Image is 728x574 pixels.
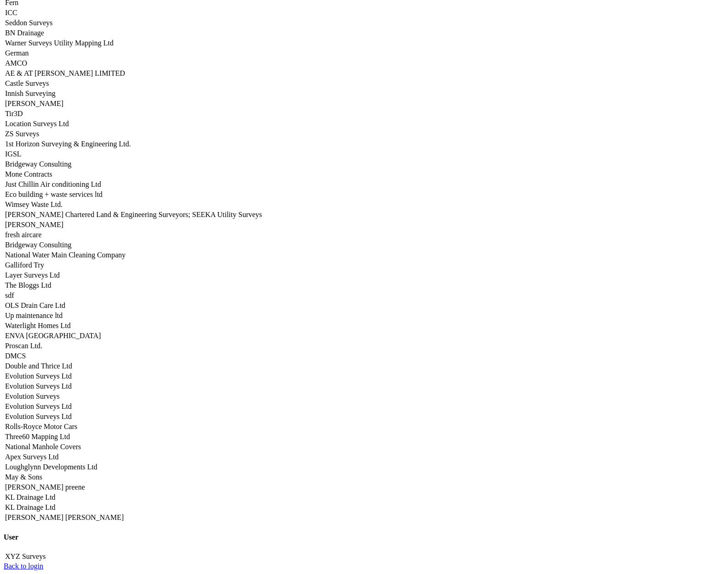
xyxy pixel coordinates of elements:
[5,261,44,269] a: Galliford Try
[4,533,724,541] h4: User
[5,211,262,218] a: [PERSON_NAME] Chartered Land & Engineering Surveyors; SEEKA Utility Surveys
[5,362,72,370] a: Double and Thrice Ltd
[5,29,44,37] a: BN Drainage
[5,69,125,77] a: AE & AT [PERSON_NAME] LIMITED
[5,39,114,47] a: Warner Surveys Utility Mapping Ltd
[5,312,63,319] a: Up maintenance ltd
[5,150,21,158] a: IGSL
[5,110,23,117] a: Tir3D
[5,170,52,178] a: Mone Contracts
[5,271,60,279] a: Layer Surveys Ltd
[5,281,51,289] a: The Bloggs Ltd
[5,231,42,239] a: fresh aircare
[5,322,71,329] a: Waterlight Homes Ltd
[5,100,63,107] a: [PERSON_NAME]
[5,140,131,148] a: 1st Horizon Surveying & Engineering Ltd.
[5,332,101,340] a: ENVA [GEOGRAPHIC_DATA]
[5,503,56,511] a: KL Drainage Ltd
[5,9,17,17] a: ICC
[5,130,39,138] a: ZS Surveys
[5,49,29,57] a: German
[5,251,125,259] a: National Water Main Cleaning Company
[5,221,63,228] a: [PERSON_NAME]
[4,562,43,570] a: Back to login
[5,513,124,521] a: [PERSON_NAME] [PERSON_NAME]
[5,382,72,390] a: Evolution Surveys Ltd
[5,201,63,208] a: Wimsey Waste Ltd.
[5,493,56,501] a: KL Drainage Ltd
[5,483,85,491] a: [PERSON_NAME] preene
[5,79,49,87] a: Castle Surveys
[5,160,71,168] a: Bridgeway Consulting
[5,241,71,249] a: Bridgeway Consulting
[5,443,81,451] a: National Manhole Covers
[5,59,27,67] a: AMCO
[5,423,77,430] a: Rolls-Royce Motor Cars
[5,402,72,410] a: Evolution Surveys Ltd
[5,473,42,481] a: May & Sons
[5,433,70,440] a: Three60 Mapping Ltd
[5,372,72,380] a: Evolution Surveys Ltd
[5,19,53,27] a: Seddon Surveys
[5,301,65,309] a: OLS Drain Care Ltd
[5,180,101,188] a: Just Chillin Air conditioning Ltd
[5,392,60,400] a: Evolution Surveys
[5,342,42,350] a: Proscan Ltd.
[5,89,56,97] a: Innish Surveying
[5,291,14,299] a: sdf
[5,190,102,198] a: Eco building + waste services ltd
[5,352,26,360] a: DMCS
[5,552,45,560] a: XYZ Surveys
[5,463,97,471] a: Loughglynn Developments Ltd
[5,412,72,420] a: Evolution Surveys Ltd
[5,120,69,128] a: Location Surveys Ltd
[5,453,58,461] a: Apex Surveys Ltd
